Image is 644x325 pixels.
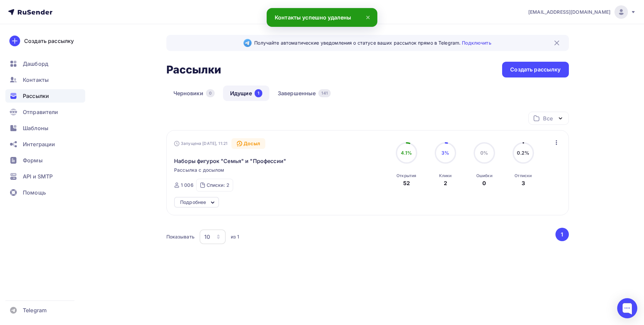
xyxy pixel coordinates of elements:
[401,150,412,156] span: 4.1%
[231,138,265,149] div: Досыл
[23,306,47,314] span: Telegram
[223,86,269,101] a: Идущие1
[554,228,569,241] ul: Pagination
[522,179,525,187] div: 3
[174,157,286,165] span: Наборы фигурок "Семья" и "Профессии"
[5,154,85,167] a: Формы
[180,198,206,206] div: Подробнее
[231,233,239,240] div: из 1
[271,86,338,101] a: Завершенные141
[23,108,58,116] span: Отправители
[166,233,195,240] div: Показывать
[23,188,46,197] span: Помощь
[318,89,330,97] div: 141
[181,182,194,188] div: 1 006
[23,172,53,180] span: API и SMTP
[476,173,492,178] div: Ошибки
[441,150,449,156] span: 3%
[199,229,226,245] button: 10
[515,173,532,178] div: Отписки
[206,89,215,97] div: 0
[510,66,560,73] div: Создать рассылку
[23,124,48,132] span: Шаблоны
[204,233,210,241] div: 10
[462,40,491,46] a: Подключить
[403,179,410,187] div: 52
[5,121,85,135] a: Шаблоны
[174,167,224,173] span: Рассылка с досылом
[255,89,262,97] div: 1
[207,182,229,188] div: Списки: 2
[23,60,48,68] span: Дашборд
[5,73,85,87] a: Контакты
[244,39,252,47] img: Telegram
[254,40,491,46] span: Получайте автоматические уведомления о статусе ваших рассылок прямо в Telegram.
[23,140,55,148] span: Интеграции
[174,141,227,146] div: Запущена [DATE], 11:21
[517,150,529,156] span: 0.2%
[555,228,569,241] button: Go to page 1
[23,156,43,164] span: Формы
[166,63,221,76] h2: Рассылки
[480,150,488,156] span: 0%
[482,179,486,187] div: 0
[24,37,74,45] div: Создать рассылку
[439,173,451,178] div: Клики
[528,5,636,19] a: [EMAIL_ADDRESS][DOMAIN_NAME]
[528,112,569,125] button: Все
[23,92,49,100] span: Рассылки
[5,57,85,70] a: Дашборд
[5,89,85,103] a: Рассылки
[5,105,85,119] a: Отправители
[166,86,222,101] a: Черновики0
[444,179,447,187] div: 2
[23,76,49,84] span: Контакты
[396,173,416,178] div: Открытия
[528,9,610,15] span: [EMAIL_ADDRESS][DOMAIN_NAME]
[543,114,552,122] div: Все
